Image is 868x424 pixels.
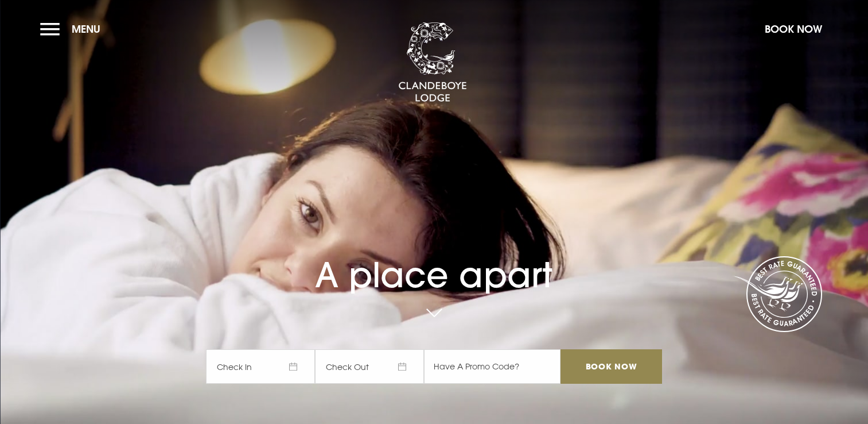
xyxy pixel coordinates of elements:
[206,349,315,384] span: Check In
[72,22,100,36] span: Menu
[315,349,424,384] span: Check Out
[40,17,106,41] button: Menu
[206,229,661,295] h1: A place apart
[398,22,467,103] img: Clandeboye Lodge
[424,349,560,384] input: Have A Promo Code?
[560,349,661,384] input: Book Now
[759,17,828,41] button: Book Now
